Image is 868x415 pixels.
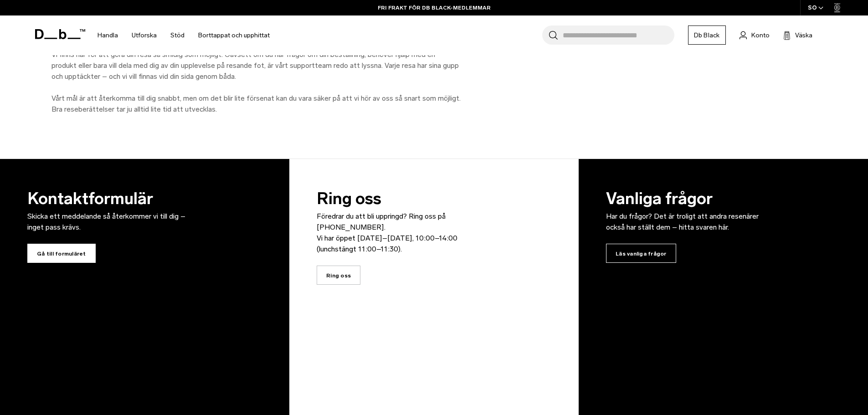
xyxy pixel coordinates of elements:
font: (lunchstängt 11:00–11:30). [317,245,402,253]
a: Stöd [170,19,185,51]
a: Konto [740,30,770,41]
font: Handla [98,31,118,39]
font: Har du frågor? Det är troligt att andra resenärer också har ställt dem – hitta svaren här. [606,212,759,231]
font: Utforska [132,31,157,39]
font: Ring oss [326,272,351,279]
font: SO [808,4,817,11]
font: Vårt mål är att återkomma till dig snabbt, men om det blir lite försenat kan du vara säker på att... [51,94,461,113]
font: FRI FRAKT FÖR DB BLACK-MEDLEMMAR [378,5,491,11]
font: Ring oss [317,189,381,208]
font: Db Black [694,31,720,39]
font: Gå till formuläret [37,251,86,257]
font: Föredrar du att bli uppringd? Ring oss på [PHONE_NUMBER]. [317,212,446,231]
font: Kontaktformulär [27,189,153,208]
font: Läs vanliga frågor [616,251,667,257]
a: Borttappat och upphittat [198,19,270,51]
button: Väska [783,30,812,41]
font: Borttappat och upphittat [198,31,270,39]
font: Väska [795,31,812,39]
font: Vi finns här för att göra din resa så smidig som möjligt. Oavsett om du har frågor om din beställ... [51,50,459,81]
a: Handla [98,19,118,51]
nav: Huvudnavigering [91,15,277,55]
font: Vi har öppet [DATE]–[DATE], 10:00–14:00 [317,234,457,242]
font: Skicka ett meddelande så återkommer vi till dig – inget pass krävs. [27,212,185,231]
font: Vanliga frågor [606,189,713,208]
a: Db Black [688,26,726,45]
font: Konto [751,31,770,39]
a: FRI FRAKT FÖR DB BLACK-MEDLEMMAR [378,4,491,12]
font: Stöd [170,31,185,39]
a: Utforska [132,19,157,51]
